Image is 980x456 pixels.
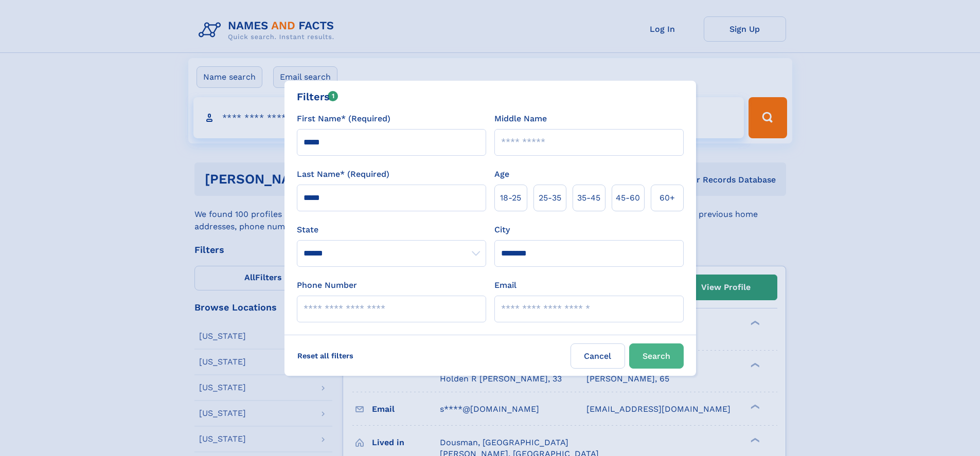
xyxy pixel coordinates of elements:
label: Last Name* (Required) [297,168,389,180]
label: Reset all filters [291,343,360,368]
label: Middle Name [494,113,547,125]
label: Email [494,279,516,291]
span: 45‑60 [616,192,640,204]
span: 25‑35 [539,192,561,204]
span: 18‑25 [500,192,521,204]
label: Phone Number [297,279,357,291]
span: 35‑45 [577,192,600,204]
label: City [494,224,510,236]
label: State [297,224,486,236]
span: 60+ [660,192,675,204]
div: Filters [297,89,338,104]
label: First Name* (Required) [297,113,390,125]
button: Search [629,343,684,369]
label: Age [494,168,509,180]
label: Cancel [571,343,625,369]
